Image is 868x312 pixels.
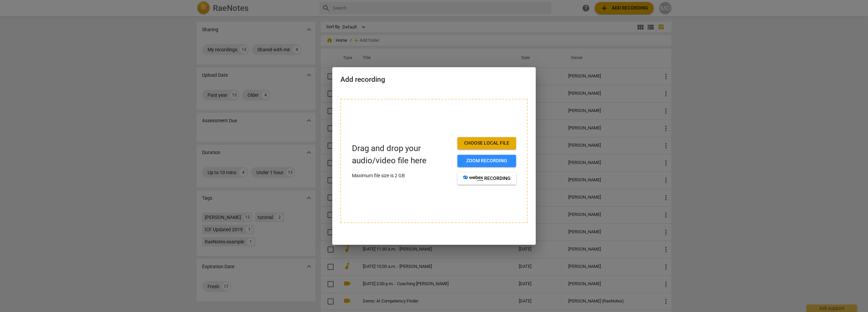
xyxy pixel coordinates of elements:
[463,140,511,147] span: Choose local file
[463,175,511,182] span: recording
[352,143,452,166] p: Drag and drop your audio/video file here
[352,172,452,179] p: Maximum file size is 2 GB
[457,172,516,185] button: recording
[463,158,511,164] span: Zoom recording
[457,155,516,167] button: Zoom recording
[457,137,516,149] button: Choose local file
[340,75,528,84] h2: Add recording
